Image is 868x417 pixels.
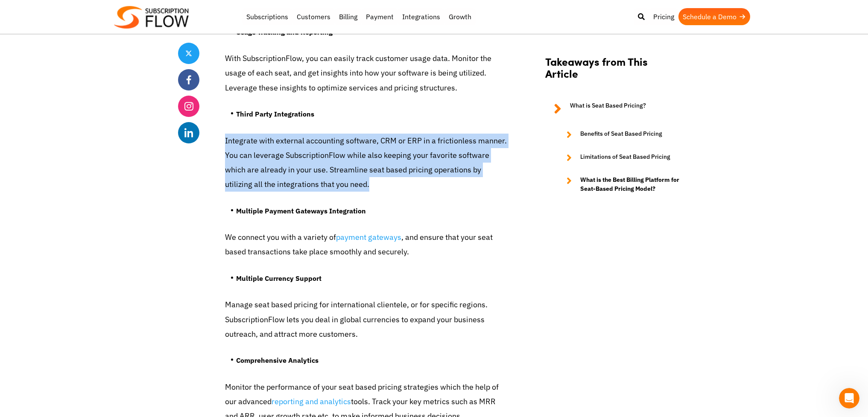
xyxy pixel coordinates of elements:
a: What is the Best Billing Platform for Seat-Based Pricing Model? [558,175,682,193]
a: Limitations of Seat Based Pricing [558,152,682,163]
p: Integrate with external accounting software, CRM or ERP in a frictionless manner. You can leverag... [225,134,507,192]
p: We connect you with a variety of , and ensure that your seat based transactions take place smooth... [225,230,507,259]
a: Pricing [649,8,678,25]
iframe: Intercom live chat [839,388,859,408]
a: Integrations [398,8,444,25]
a: Subscriptions [242,8,292,25]
a: Growth [444,8,476,25]
a: reporting and analytics [272,397,351,406]
a: Payment [362,8,398,25]
a: Customers [292,8,335,25]
strong: Multiple Currency Support [236,274,321,283]
strong: Multiple Payment Gateways Integration [236,207,366,215]
p: With SubscriptionFlow, you can easily track customer usage data. Monitor the usage of each seat, ... [225,51,507,95]
strong: Comprehensive Analytics [236,356,319,365]
a: payment gateways [336,232,401,242]
a: Schedule a Demo [678,8,750,25]
a: Billing [335,8,362,25]
strong: Third Party Integrations [236,110,314,118]
p: Manage seat based pricing for international clientele, or for specific regions. SubscriptionFlow ... [225,297,507,341]
h2: Takeaways from This Article [545,55,682,88]
a: What is Seat Based Pricing? [545,101,682,117]
a: Benefits of Seat Based Pricing [558,129,682,140]
strong: Usage Tracking and Reporting [236,28,333,36]
strong: What is the Best Billing Platform for Seat-Based Pricing Model? [580,175,682,193]
img: Subscriptionflow [114,6,189,29]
